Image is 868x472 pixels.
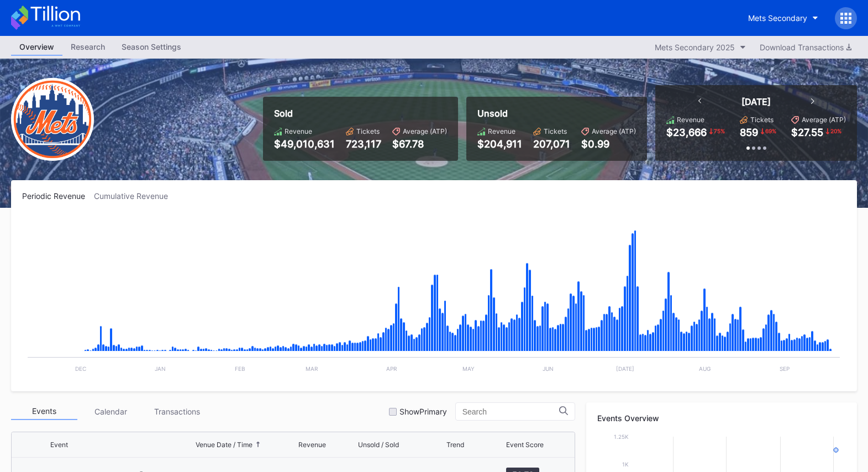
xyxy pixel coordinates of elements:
div: Mets Secondary [748,13,807,23]
div: 207,071 [533,138,570,150]
div: $0.99 [581,138,636,150]
input: Search [462,407,559,416]
div: Unsold / Sold [358,440,399,449]
a: Research [62,39,113,56]
a: Season Settings [113,39,190,56]
svg: Chart title [22,214,845,380]
text: Mar [306,365,318,372]
text: Feb [235,365,245,372]
div: [DATE] [741,96,771,107]
div: 75 % [713,127,726,135]
div: Research [62,39,113,55]
text: Apr [386,365,397,372]
div: Revenue [298,440,326,449]
div: Tickets [750,116,774,124]
div: Revenue [285,127,312,135]
text: [DATE] [616,365,634,372]
div: Revenue [677,116,704,124]
div: Tickets [544,127,567,135]
div: Cumulative Revenue [94,191,177,201]
button: Mets Secondary 2025 [649,40,751,55]
div: $27.55 [791,127,823,138]
div: Average (ATP) [802,116,846,124]
div: Mets Secondary 2025 [655,43,735,52]
text: Dec [75,365,86,372]
div: 69 % [764,127,777,135]
button: Download Transactions [754,40,857,55]
div: Events [11,403,77,420]
div: Season Settings [113,39,190,55]
div: $204,911 [477,138,522,150]
div: 723,117 [346,138,381,150]
img: New-York-Mets-Transparent.png [11,78,94,161]
div: Tickets [356,127,380,135]
text: Sep [780,365,790,372]
div: Average (ATP) [403,127,447,135]
div: Revenue [488,127,515,135]
div: 859 [740,127,758,138]
text: May [462,365,475,372]
text: Aug [699,365,711,372]
div: Transactions [144,403,210,420]
div: Periodic Revenue [22,191,94,201]
div: Average (ATP) [592,127,636,135]
text: 1.25k [614,433,629,440]
div: Download Transactions [760,43,851,52]
a: Overview [11,39,62,56]
div: Unsold [477,108,636,119]
text: 1k [622,461,629,468]
div: Venue Date / Time [196,440,252,449]
div: Events Overview [597,413,846,423]
button: Mets Secondary [740,8,827,28]
div: Sold [274,108,447,119]
div: Trend [446,440,464,449]
div: $49,010,631 [274,138,335,150]
div: Event [50,440,68,449]
div: Event Score [506,440,544,449]
text: Jun [543,365,554,372]
div: Calendar [77,403,144,420]
div: Show Primary [399,407,447,416]
div: $23,666 [666,127,707,138]
div: 20 % [829,127,843,135]
div: $67.78 [392,138,447,150]
text: Jan [155,365,166,372]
